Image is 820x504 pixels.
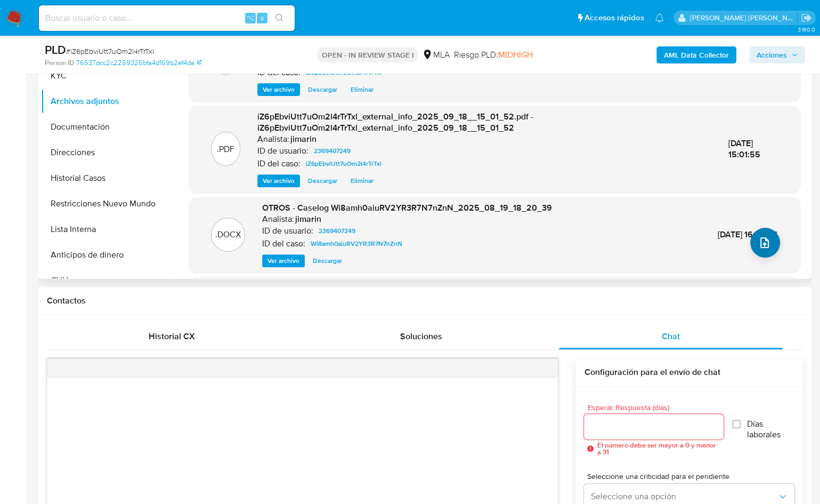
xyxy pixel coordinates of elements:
[801,12,812,23] a: Salir
[303,174,343,187] button: Descargar
[66,46,154,57] span: # iZ6pEbviUtt7uOm2l4rTrTxl
[263,175,295,186] span: Ver archivo
[422,49,449,61] div: MLA
[587,404,726,412] span: Esperar Respuesta (días)
[584,420,723,434] input: days_to_wait
[262,238,305,249] p: ID del caso:
[246,13,254,23] span: ⌥
[215,229,241,241] p: .DOCX
[295,214,321,225] h6: jimarin
[453,49,532,61] span: Riesgo PLD:
[319,225,355,237] span: 2369407249
[257,110,533,134] span: iZ6pEbviUtt7uOm2l4rTrTxl_external_info_2025_09_18__15_01_52.pdf - iZ6pEbviUtt7uOm2l4rTrTxl_extern...
[41,217,174,242] button: Lista Interna
[690,13,798,23] p: jian.marin@mercadolibre.com
[351,175,374,186] span: Eliminar
[302,157,386,170] a: iZ6pEbviUtt7uOm2l4rTrTxl
[718,228,778,241] span: [DATE] 16:49:56
[257,158,301,169] p: ID del caso:
[590,491,777,502] span: Seleccione una opción
[41,114,174,140] button: Documentación
[262,214,294,225] p: Analista:
[41,165,174,191] button: Historial Casos
[267,255,299,266] span: Ver archivo
[587,473,798,480] span: Seleccione una criticidad para el pendiente
[310,145,355,157] a: 2369407249
[749,46,805,63] button: Acciones
[41,140,174,165] button: Direcciones
[306,237,407,250] a: Wi8amh0aiuRV2YR3R7N7nZnN
[257,146,308,156] p: ID de usuario:
[47,295,803,306] h1: Contactos
[149,330,195,342] span: Historial CX
[308,175,337,186] span: Descargar
[306,157,381,170] span: iZ6pEbviUtt7uOm2l4rTrTxl
[39,11,295,25] input: Buscar usuario o caso...
[400,330,442,342] span: Soluciones
[41,63,174,89] button: KYC
[498,49,532,61] span: MIDHIGH
[728,137,760,161] span: [DATE] 15:01:55
[584,12,644,23] span: Accesos rápidos
[41,89,174,114] button: Archivos adjuntos
[45,41,66,58] b: PLD
[262,202,552,214] span: OTROS - Caselog Wi8amh0aiuRV2YR3R7N7nZnN_2025_08_19_18_20_39
[314,225,360,237] a: 2369407249
[257,83,300,96] button: Ver archivo
[76,58,201,68] a: 76537dcc2c2259325bfa4d169b2ef4da
[797,25,815,34] span: 3.160.0
[317,47,418,62] p: OPEN - IN REVIEW STAGE I
[262,254,305,267] button: Ver archivo
[656,46,736,63] button: AML Data Collector
[345,174,379,187] button: Eliminar
[351,84,374,95] span: Eliminar
[313,255,342,266] span: Descargar
[311,237,402,250] span: Wi8amh0aiuRV2YR3R7N7nZnN
[269,11,290,26] button: search-icon
[217,143,234,155] p: .PDF
[257,174,300,187] button: Ver archivo
[45,58,74,68] b: Person ID
[290,134,316,145] h6: jimarin
[303,83,343,96] button: Descargar
[41,268,174,293] button: CVU
[263,84,295,95] span: Ver archivo
[257,67,301,78] p: ID del caso:
[662,330,680,342] span: Chat
[757,46,787,63] span: Acciones
[655,13,664,22] a: Notificaciones
[664,46,729,63] b: AML Data Collector
[747,419,794,440] span: Días laborales
[732,420,741,428] input: Días laborales
[257,134,289,145] p: Analista:
[584,367,794,378] h3: Configuración para el envío de chat
[261,13,264,23] span: s
[41,191,174,217] button: Restricciones Nuevo Mundo
[308,84,337,95] span: Descargar
[750,228,780,258] button: upload-file
[314,145,351,157] span: 2369407249
[307,254,347,267] button: Descargar
[262,226,313,236] p: ID de usuario:
[597,442,720,455] span: El número debe ser mayor a 0 y menor a 31
[345,83,379,96] button: Eliminar
[41,242,174,268] button: Anticipos de dinero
